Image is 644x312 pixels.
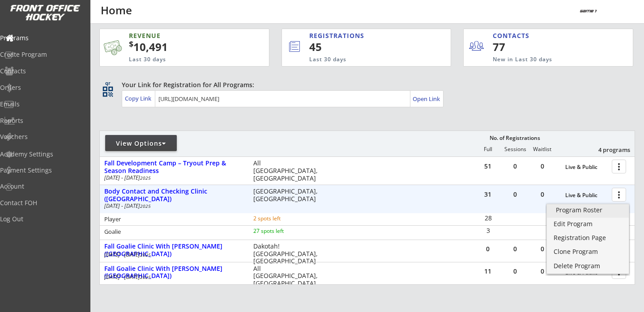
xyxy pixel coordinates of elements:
div: New in Last 30 days [493,56,591,63]
div: 0 [529,163,556,169]
div: qr [102,80,113,86]
div: Registration Page [554,235,622,241]
div: [DATE] - [DATE] [104,274,241,280]
em: 2025 [140,175,151,181]
div: [GEOGRAPHIC_DATA], [GEOGRAPHIC_DATA] [253,188,324,203]
div: REVENUE [129,31,227,40]
div: Edit Program [554,221,622,227]
div: All [GEOGRAPHIC_DATA], [GEOGRAPHIC_DATA] [253,160,324,182]
div: Live & Public [565,164,607,170]
div: Open Link [413,95,441,103]
div: Your Link for Registration for All Programs: [122,80,607,89]
button: more_vert [612,160,626,173]
div: 0 [502,163,529,169]
div: 0 [474,246,501,252]
div: Goalie [104,229,241,235]
div: 0 [502,246,529,252]
div: 10,491 [129,39,241,55]
sup: $ [129,38,133,49]
div: 0 [529,246,556,252]
button: more_vert [612,188,626,202]
div: Live & Public [565,192,607,198]
div: Dakotah! [GEOGRAPHIC_DATA], [GEOGRAPHIC_DATA] [253,243,324,265]
div: View Options [105,139,177,148]
div: 2 spots left [253,216,311,221]
div: Fall Goalie Clinic With [PERSON_NAME] ([GEOGRAPHIC_DATA]) [104,265,244,280]
button: qr_code [101,85,115,98]
a: Program Roster [547,204,629,218]
div: No. of Registrations [487,135,542,141]
div: Fall Goalie Clinic With [PERSON_NAME] ([GEOGRAPHIC_DATA]) [104,243,244,258]
div: [DATE] - [DATE] [104,203,241,209]
div: Last 30 days [129,56,227,63]
div: 0 [502,268,529,274]
div: 0 [502,191,529,198]
div: 4 programs [584,146,630,154]
div: Player [104,216,241,222]
div: 11 [474,268,501,274]
div: 77 [493,39,548,55]
div: Waitlist [529,146,555,152]
div: Sessions [502,146,529,152]
div: Last 30 days [309,56,414,63]
a: Edit Program [547,218,629,232]
div: Program Roster [556,207,620,213]
a: Registration Page [547,232,629,245]
div: Full [474,146,501,152]
div: Fall Development Camp – Tryout Prep & Season Readiness [104,160,244,175]
div: CONTACTS [493,31,533,40]
div: Delete Program [554,263,622,269]
em: 2025 [140,274,151,280]
div: 0 [529,191,556,198]
em: 2025 [140,203,151,209]
div: 28 [475,215,501,221]
div: Copy Link [125,94,153,102]
div: Body Contact and Checking Clinic ([GEOGRAPHIC_DATA]) [104,188,244,203]
em: 2025 [140,252,151,258]
div: [DATE] - [DATE] [104,252,241,257]
div: REGISTRATIONS [309,31,411,40]
div: 27 spots left [253,228,311,234]
div: 31 [474,191,501,198]
div: Clone Program [554,249,622,255]
div: 0 [529,268,556,274]
div: 3 [475,228,501,234]
div: All [GEOGRAPHIC_DATA], [GEOGRAPHIC_DATA] [253,265,324,287]
div: [DATE] - [DATE] [104,175,241,181]
div: 45 [309,39,421,55]
div: 51 [474,163,501,169]
a: Open Link [413,93,441,105]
